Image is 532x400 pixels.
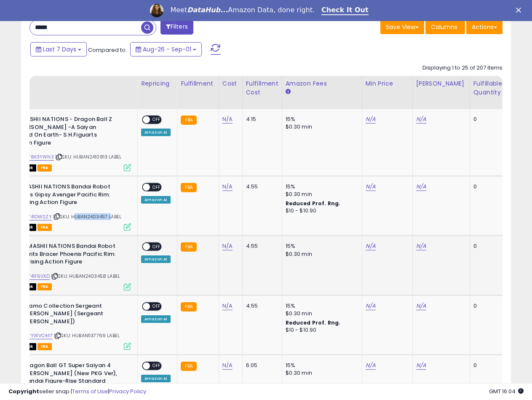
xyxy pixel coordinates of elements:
div: 15% [286,183,356,191]
span: OFF [150,243,163,250]
span: Columns [431,23,457,31]
div: Min Price [366,79,409,88]
div: 4.55 [246,302,275,310]
div: 15% [286,302,356,310]
div: Title [3,79,134,88]
a: N/A [416,242,426,250]
span: OFF [150,303,163,310]
span: OFF [150,116,163,123]
div: 4.55 [246,183,275,191]
span: | SKU: HUBAN2403457 LABEL [53,213,121,220]
div: Amazon AI [141,129,171,136]
strong: Copyright [8,387,39,395]
div: Amazon AI [141,375,171,382]
div: Close [516,8,524,13]
span: Aug-26 - Sep-01 [143,45,191,54]
a: N/A [366,302,376,310]
small: FBA [181,362,196,371]
div: Cost [222,79,239,88]
div: 0 [473,242,500,250]
span: FBA [37,283,52,290]
a: Check It Out [321,6,369,15]
a: B0741F6VXD [22,273,50,280]
button: Actions [466,20,503,34]
a: N/A [366,183,376,191]
div: Fulfillment Cost [246,79,278,97]
div: 4.55 [246,242,275,250]
span: FBA [37,164,52,172]
div: 15% [286,242,356,250]
b: TAMASHII NATIONS Bandai Robot Spirits Bracer Phoenix Pacific Rim: Uprising Action Figure [20,242,123,268]
div: $10 - $10.90 [286,327,356,334]
small: Amazon Fees. [286,88,291,96]
div: 0 [473,362,500,369]
b: Dragon Ball GT Super Saiyan 4 [PERSON_NAME] (New PKG Ver), Bandai Figure-Rise Standard [24,362,126,387]
a: N/A [366,115,376,123]
b: Reduced Prof. Rng. [286,200,341,207]
a: N/A [416,115,426,123]
div: Amazon Fees [286,79,358,88]
small: FBA [181,183,196,192]
div: Amazon AI [141,255,171,263]
a: N/A [416,183,426,191]
button: Save View [380,20,424,34]
div: $0.30 min [286,191,356,198]
small: FBA [181,242,196,252]
small: FBA [181,115,196,125]
span: Last 7 Days [43,45,76,54]
a: B0741DWSZY [22,213,52,220]
span: FBA [37,343,52,350]
button: Filters [160,20,193,35]
a: N/A [222,242,233,250]
div: Meet Amazon Data, done right. [170,6,315,14]
a: N/A [222,361,233,370]
div: [PERSON_NAME] [416,79,466,88]
a: N/A [222,115,233,123]
span: | SKU: HUBAN2410813 LABEL [55,153,121,160]
div: Amazon AI [141,315,171,323]
a: N/A [366,361,376,370]
div: 0 [473,183,500,191]
div: $0.30 min [286,250,356,258]
b: TAMASHII NATIONS Bandai Robot Spirits Gipsy Avenger Pacific Rim: Uprising Action Figure [15,183,118,209]
div: 6.05 [246,362,275,369]
div: $10 - $10.90 [286,207,356,215]
div: 4.15 [246,115,275,123]
div: Amazon AI [141,196,171,204]
a: B07YWVC447 [22,332,53,339]
div: $0.30 min [286,369,356,377]
a: B078K3YWN3 [22,153,54,161]
button: Last 7 Days [30,42,87,56]
b: Reduced Prof. Rng. [286,319,341,326]
div: $0.30 min [286,310,356,317]
a: N/A [222,183,233,191]
div: Displaying 1 to 25 of 207 items [422,64,503,72]
button: Aug-26 - Sep-01 [130,42,202,56]
div: 15% [286,115,356,123]
button: Columns [425,20,465,34]
div: seller snap | | [8,388,146,396]
span: FBA [37,224,52,231]
div: 0 [473,115,500,123]
small: FBA [181,302,196,311]
a: N/A [366,242,376,250]
span: | SKU: HUBAN1137769 LABEL [54,332,120,339]
span: OFF [150,362,163,370]
b: Plamo Collection Sergeant [PERSON_NAME] (Sergeant [PERSON_NAME]) [24,302,126,328]
div: 15% [286,362,356,369]
a: N/A [416,361,426,370]
div: Fulfillable Quantity [473,79,503,97]
span: | SKU: HUBAN2403458 LABEL [51,273,120,279]
span: OFF [150,184,163,191]
div: Fulfillment [181,79,215,88]
div: $0.30 min [286,123,356,131]
a: N/A [222,302,233,310]
span: Compared to: [88,46,127,54]
div: 0 [473,302,500,310]
a: Terms of Use [72,387,108,395]
a: N/A [416,302,426,310]
b: TAMASHII NATIONS - Dragon Ball Z - [PERSON_NAME] -A Saiyan Raised On Earth- S.H.Figuarts Action F... [13,115,116,149]
span: 2025-09-9 16:04 GMT [489,387,524,395]
div: Repricing [141,79,174,88]
a: Privacy Policy [109,387,146,395]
